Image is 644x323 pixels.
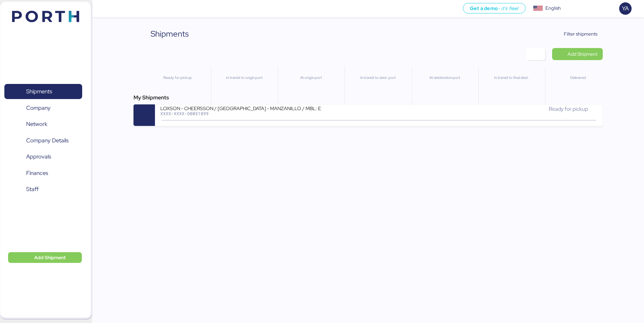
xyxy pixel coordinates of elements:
a: Add Shipment [552,48,603,60]
span: Ready for pickup [549,105,588,112]
button: Add Shipment [8,252,82,263]
a: Staff [4,182,82,197]
span: Add Shipment [34,253,66,262]
div: English [545,5,561,12]
a: Company [4,100,82,116]
div: In transit to dest. port [347,75,408,81]
div: My Shipments [133,94,602,102]
span: Finances [26,168,48,178]
a: Company Details [4,133,82,148]
span: Approvals [26,152,51,161]
div: Ready for pickup [147,75,208,81]
span: Shipments [26,87,52,96]
a: Network [4,117,82,132]
span: Network [26,119,47,129]
div: Delivered [548,75,609,81]
span: Filter shipments [564,30,597,38]
span: Add Shipment [568,50,597,58]
button: Menu [96,3,108,14]
div: In transit to origin port [214,75,275,81]
button: Filter shipments [550,28,603,40]
a: Shipments [4,84,82,99]
span: YA [622,4,629,13]
div: At destination port [415,75,475,81]
span: Company [26,103,51,113]
span: Staff [26,184,39,194]
div: Shipments [151,28,189,40]
div: At origin port [281,75,341,81]
div: XXXX-XXXX-O0051899 [160,111,321,116]
a: Finances [4,165,82,181]
div: In transit to final dest. [481,75,542,81]
div: LOXSON - CHEERSSON / [GEOGRAPHIC_DATA] - MANZANILLO / MBL: ESLCHNSHG038927 - HBL: YQSE250610908 /... [160,105,321,111]
a: Approvals [4,149,82,165]
span: Company Details [26,136,68,145]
